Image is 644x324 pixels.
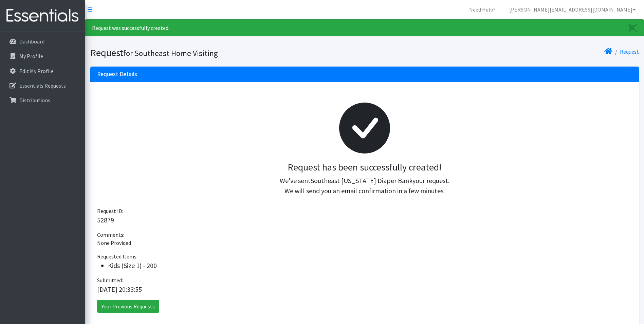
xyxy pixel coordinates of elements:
[622,20,644,36] a: Close
[311,176,412,185] span: Southeast [US_STATE] Diaper Bank
[3,93,82,107] a: Distributions
[97,215,632,225] p: 52879
[97,239,131,246] span: None Provided
[464,3,501,16] a: Need Help?
[97,253,137,260] span: Requested Items:
[19,68,54,74] p: Edit My Profile
[97,71,137,78] h3: Request Details
[103,176,627,196] p: We've sent your request. We will send you an email confirmation in a few minutes.
[97,208,123,214] span: Request ID:
[19,53,43,59] p: My Profile
[97,300,159,313] a: Your Previous Requests
[108,260,632,271] li: Kids (Size 1) - 200
[19,38,44,45] p: Dashboard
[123,48,218,58] small: for Southeast Home Visiting
[103,162,627,173] h3: Request has been successfully created!
[19,97,50,104] p: Distributions
[3,4,82,27] img: HumanEssentials
[504,3,641,16] a: [PERSON_NAME][EMAIL_ADDRESS][DOMAIN_NAME]
[3,35,82,48] a: Dashboard
[19,82,66,89] p: Essentials Requests
[3,49,82,63] a: My Profile
[3,64,82,78] a: Edit My Profile
[97,231,124,238] span: Comments:
[85,19,644,36] div: Request was successfully created.
[3,79,82,92] a: Essentials Requests
[90,47,362,59] h1: Request
[620,48,639,55] a: Request
[97,277,123,284] span: Submitted:
[97,284,632,294] p: [DATE] 20:33:55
